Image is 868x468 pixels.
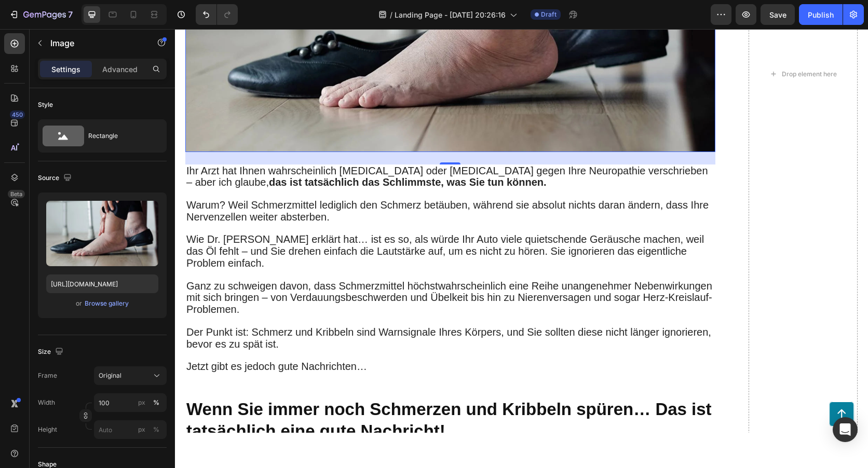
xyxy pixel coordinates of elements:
[135,396,148,409] button: %
[46,274,158,293] input: https://example.com/image.jpg
[150,396,162,409] button: px
[607,41,662,49] div: Drop element here
[196,4,238,25] div: Undo/Redo
[833,417,858,442] div: Open Intercom Messenger
[51,64,80,75] p: Settings
[38,398,55,407] label: Width
[135,423,148,436] button: %
[138,398,145,407] div: px
[38,371,57,380] label: Frame
[88,124,152,148] div: Rectangle
[11,370,537,412] strong: Wenn Sie immer noch Schmerzen und Kribbeln spüren… Das ist tatsächlich eine gute Nachricht!
[102,64,138,75] p: Advanced
[38,100,53,109] div: Style
[85,299,129,308] div: Browse gallery
[84,298,129,309] button: Browse gallery
[175,29,868,433] iframe: Design area
[808,9,834,20] div: Publish
[76,297,82,310] span: or
[99,371,121,380] span: Original
[153,425,159,434] div: %
[769,10,786,19] span: Save
[541,10,557,19] span: Draft
[94,420,167,439] input: px%
[50,37,139,49] p: Image
[46,201,158,266] img: preview-image
[395,9,506,20] span: Landing Page - [DATE] 20:26:16
[150,423,162,436] button: px
[38,425,57,434] label: Height
[68,8,73,21] p: 7
[138,425,145,434] div: px
[10,111,25,119] div: 450
[94,366,167,385] button: Original
[38,171,74,185] div: Source
[390,9,392,20] span: /
[153,398,159,407] div: %
[799,4,843,25] button: Publish
[761,4,795,25] button: Save
[94,393,167,412] input: px%
[38,345,65,359] div: Size
[8,190,25,198] div: Beta
[4,4,77,25] button: 7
